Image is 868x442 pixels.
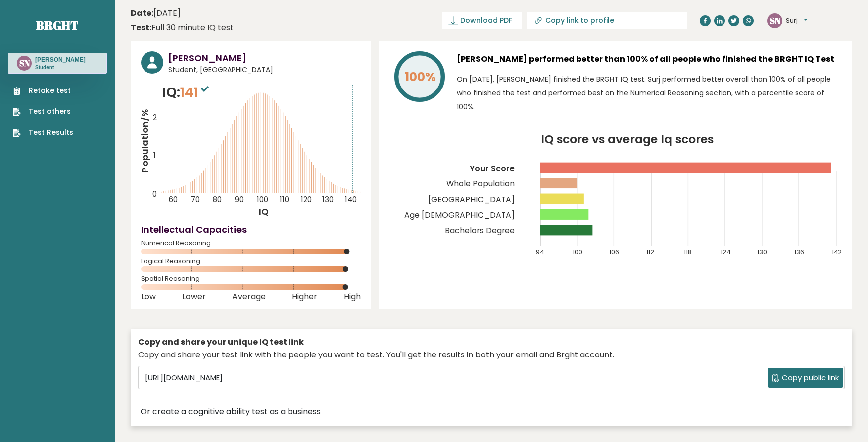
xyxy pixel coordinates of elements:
[138,349,845,361] div: Copy and share your test link with the people you want to test. You'll get the results in both yo...
[280,194,289,204] tspan: 110
[35,56,86,64] h3: [PERSON_NAME]
[191,194,200,204] tspan: 70
[13,86,73,96] a: Retake test
[232,295,266,299] span: Average
[609,247,619,257] tspan: 106
[257,194,268,204] tspan: 100
[168,51,361,65] h3: [PERSON_NAME]
[794,247,804,257] tspan: 136
[446,178,515,189] tspan: Whole Population
[345,194,357,204] tspan: 140
[573,247,582,257] tspan: 100
[646,247,654,257] tspan: 112
[19,57,30,69] text: SN
[141,277,361,281] span: Spatial Reasoning
[153,150,156,161] tspan: 1
[460,15,512,26] span: Download PDF
[168,65,361,75] span: Student, [GEOGRAPHIC_DATA]
[721,247,731,257] tspan: 124
[141,241,361,245] span: Numerical Reasoning
[131,7,181,19] time: [DATE]
[131,22,151,33] b: Test:
[259,205,269,218] tspan: IQ
[344,295,361,299] span: High
[301,194,312,204] tspan: 120
[457,51,842,67] h3: [PERSON_NAME] performed better than 100% of all people who finished the BRGHT IQ Test
[470,163,515,174] tspan: Your Score
[141,295,156,299] span: Low
[180,83,211,101] span: 141
[138,336,845,348] div: Copy and share your unique IQ test link
[35,64,86,71] p: Student
[153,112,157,123] tspan: 2
[405,68,436,86] tspan: 100%
[786,16,807,26] button: Surj
[235,194,244,204] tspan: 90
[152,189,157,199] tspan: 0
[13,106,73,117] a: Test others
[541,131,714,147] tspan: IQ score vs average Iq scores
[442,12,522,29] a: Download PDF
[36,17,78,33] a: Brght
[141,406,321,418] a: Or create a cognitive ability test as a business
[182,295,206,299] span: Lower
[770,14,781,26] text: SN
[457,72,842,114] p: On [DATE], [PERSON_NAME] finished the BRGHT IQ test. Surj performed better overall than 100% of a...
[292,295,317,299] span: Higher
[141,259,361,263] span: Logical Reasoning
[322,194,334,204] tspan: 130
[445,225,515,237] tspan: Bachelors Degree
[139,109,151,172] tspan: Population/%
[782,372,839,384] span: Copy public link
[141,223,361,236] h4: Intellectual Capacities
[213,194,222,204] tspan: 80
[832,247,842,257] tspan: 142
[757,247,767,257] tspan: 130
[131,7,153,19] b: Date:
[428,194,515,205] tspan: [GEOGRAPHIC_DATA]
[162,83,211,102] p: IQ:
[404,209,515,221] tspan: Age [DEMOGRAPHIC_DATA]
[684,247,692,257] tspan: 118
[131,22,234,34] div: Full 30 minute IQ test
[13,127,73,138] a: Test Results
[768,368,843,388] button: Copy public link
[169,194,178,204] tspan: 60
[536,247,544,257] tspan: 94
